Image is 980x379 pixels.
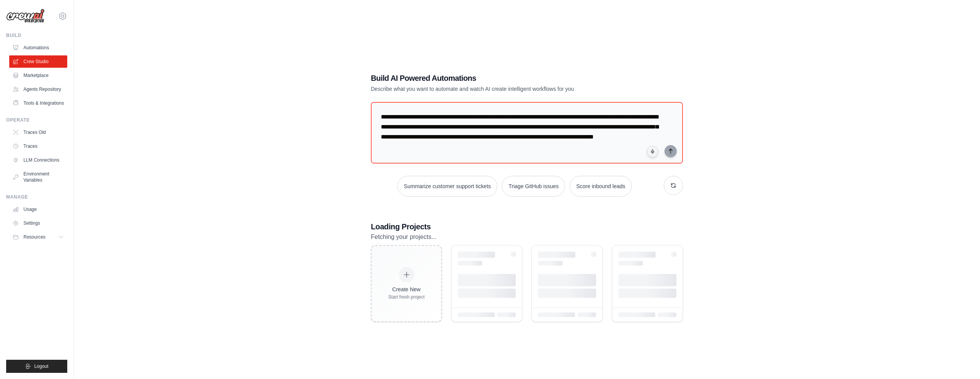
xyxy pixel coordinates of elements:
[647,146,658,157] button: Click to speak your automation idea
[570,176,632,197] button: Score inbound leads
[34,363,48,369] span: Logout
[9,97,67,109] a: Tools & Integrations
[9,69,67,82] a: Marketplace
[23,234,45,240] span: Resources
[6,117,67,123] div: Operate
[9,42,67,54] a: Automations
[9,168,67,186] a: Environment Variables
[9,55,67,68] a: Crew Studio
[388,294,425,300] div: Start fresh project
[6,194,67,200] div: Manage
[9,83,67,95] a: Agents Repository
[397,176,497,197] button: Summarize customer support tickets
[664,176,683,195] button: Get new suggestions
[9,231,67,243] button: Resources
[502,176,565,197] button: Triage GitHub issues
[9,203,67,215] a: Usage
[6,9,45,23] img: Logo
[9,126,67,139] a: Traces Old
[6,360,67,373] button: Logout
[388,286,425,293] div: Create New
[9,217,67,229] a: Settings
[9,140,67,152] a: Traces
[371,73,629,83] h1: Build AI Powered Automations
[9,154,67,166] a: LLM Connections
[371,85,629,93] p: Describe what you want to automate and watch AI create intelligent workflows for you
[371,221,683,232] h3: Loading Projects
[371,232,683,242] p: Fetching your projects...
[6,32,67,38] div: Build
